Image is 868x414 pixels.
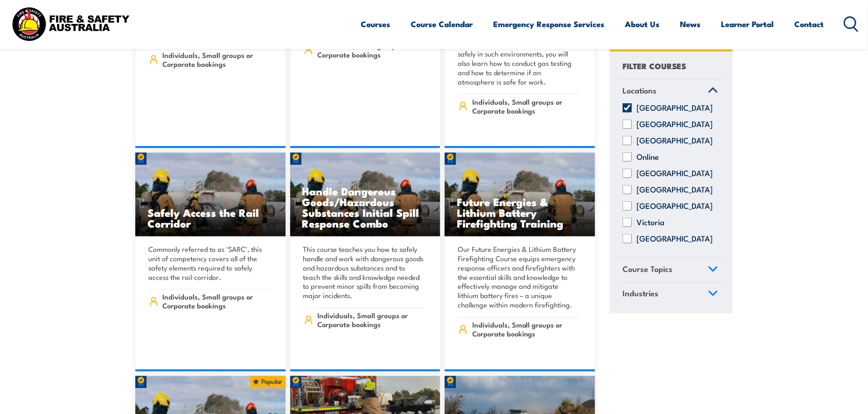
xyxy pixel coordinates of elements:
[618,282,722,307] a: Industries
[472,321,579,338] span: Individuals, Small groups or Corporate bookings
[623,84,657,96] span: Locations
[457,196,583,228] h3: Future Energies & Lithium Battery Firefighting Training
[680,12,701,36] a: News
[458,244,579,310] p: Our Future Energies & Lithium Battery Firefighting Course equips emergency response officers and ...
[618,79,722,103] a: Locations
[721,12,774,36] a: Learner Portal
[411,12,473,36] a: Course Calendar
[637,103,713,113] label: [GEOGRAPHIC_DATA]
[637,136,713,145] label: [GEOGRAPHIC_DATA]
[148,244,270,282] p: Commonly referred to as 'SARC', this unit of competency covers all of the safety elements require...
[625,12,660,36] a: About Us
[623,263,672,275] span: Course Topics
[135,153,286,237] a: Safely Access the Rail Corridor
[317,311,424,329] span: Individuals, Small groups or Corporate bookings
[302,186,428,228] h3: Handle Dangerous Goods/Hazardous Substances Initial Spill Response Combo
[361,12,391,36] a: Courses
[163,293,270,310] span: Individuals, Small groups or Corporate bookings
[637,169,713,178] label: [GEOGRAPHIC_DATA]
[637,234,713,243] label: [GEOGRAPHIC_DATA]
[494,12,605,36] a: Emergency Response Services
[637,201,713,211] label: [GEOGRAPHIC_DATA]
[472,97,579,115] span: Individuals, Small groups or Corporate bookings
[637,120,713,129] label: [GEOGRAPHIC_DATA]
[163,50,270,68] span: Individuals, Small groups or Corporate bookings
[637,152,659,162] label: Online
[618,258,722,282] a: Course Topics
[147,207,273,228] h3: Safely Access the Rail Corridor
[795,12,824,36] a: Contact
[623,59,686,71] h4: FILTER COURSES
[290,153,441,237] img: Fire Team Operations
[637,218,665,227] label: Victoria
[290,153,441,237] a: Handle Dangerous Goods/Hazardous Substances Initial Spill Response Combo
[135,153,286,237] img: Fire Team Operations
[445,153,595,237] a: Future Energies & Lithium Battery Firefighting Training
[317,41,424,59] span: Individuals, Small groups or Corporate bookings
[637,185,713,194] label: [GEOGRAPHIC_DATA]
[623,287,658,300] span: Industries
[303,244,425,300] p: This course teaches you how to safely handle and work with dangerous goods and hazardous substanc...
[445,153,595,237] img: Fire Team Operations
